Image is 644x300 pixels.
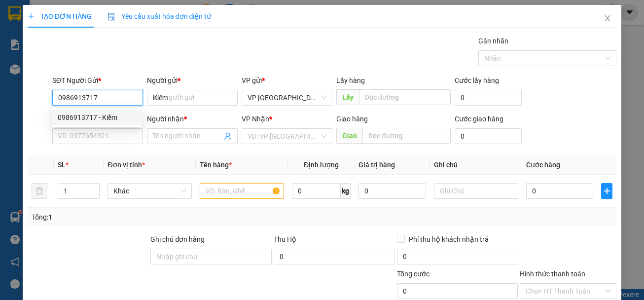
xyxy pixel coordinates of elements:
div: Người gửi [147,75,238,86]
span: Định lượng [304,161,339,169]
li: VP VP [GEOGRAPHIC_DATA] xe Limousine [5,53,68,86]
span: Tên hàng [200,161,232,169]
label: Ghi chú đơn hàng [150,235,205,243]
span: Khác [113,184,186,198]
input: Dọc đường [359,89,451,105]
span: Giá trị hàng [358,161,395,169]
input: Dọc đường [362,128,451,144]
th: Ghi chú [430,155,522,175]
button: Close [594,5,621,33]
div: VP gửi [242,75,332,86]
span: Phí thu hộ khách nhận trả [405,234,493,245]
span: kg [341,183,351,199]
label: Hình thức thanh toán [520,270,585,278]
div: 0986913717 - Kiểm [58,112,136,123]
span: Yêu cầu xuất hóa đơn điện tử [107,12,212,20]
input: Ghi Chú [434,183,518,199]
span: plus [602,187,612,195]
span: plus [28,13,35,20]
span: Đơn vị tính [107,161,144,169]
span: Thu Hộ [274,235,296,243]
label: Cước giao hàng [455,115,503,123]
span: SL [58,161,66,169]
label: Gán nhãn [478,37,508,45]
span: close [604,14,611,22]
span: user-add [224,132,232,140]
span: Cước hàng [526,161,560,169]
button: plus [601,183,612,199]
span: Tổng cước [397,270,429,278]
span: TẠO ĐƠN HÀNG [28,12,92,20]
img: icon [107,13,115,21]
label: Cước lấy hàng [455,76,499,84]
div: Người nhận [147,113,238,124]
div: Tổng: 1 [32,212,250,223]
li: Cúc Tùng Limousine [5,5,143,42]
input: Cước giao hàng [455,128,522,144]
div: 0986913717 - Kiểm [52,110,142,125]
span: Giao [336,128,362,144]
div: SĐT Người Gửi [52,75,143,86]
input: 0 [358,183,426,199]
input: VD: Bàn, Ghế [200,183,284,199]
button: delete [32,183,47,199]
span: VP Nha Trang xe Limousine [248,90,326,105]
span: Lấy [336,89,359,105]
input: Cước lấy hàng [455,90,522,106]
span: Giao hàng [336,115,368,123]
span: VP Nhận [242,115,269,123]
input: Ghi chú đơn hàng [150,249,272,264]
span: Lấy hàng [336,76,365,84]
li: VP VP [GEOGRAPHIC_DATA] [68,53,131,86]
